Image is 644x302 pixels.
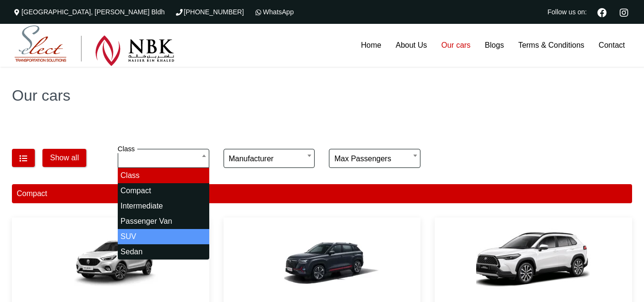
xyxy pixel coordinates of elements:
span: Max passengers [329,149,420,168]
a: About Us [388,24,434,67]
li: Sedan [118,244,209,260]
a: Terms & Conditions [511,24,592,67]
a: Contact [592,24,632,67]
a: [PHONE_NUMBER] [174,8,244,16]
li: Passenger Van [118,214,209,229]
h1: Our cars [12,88,632,103]
span: Max passengers [334,149,415,168]
a: Blogs [478,24,511,67]
span: Manufacturer [224,149,315,168]
a: WhatsApp [254,8,294,16]
span: Manufacturer [229,149,310,168]
button: Show all [42,149,86,167]
li: SUV [118,229,209,244]
img: Changan CS35 or similar [265,225,379,296]
li: Intermediate [118,198,209,214]
a: Instagram [615,7,632,17]
img: Select Rent a Car [14,25,174,66]
label: Class [118,145,137,153]
a: Facebook [593,7,611,17]
a: Our cars [434,24,478,67]
a: Home [354,24,388,67]
img: Toyota COROLLA CROSS or similar [476,225,591,296]
li: Compact [118,183,209,198]
li: Class [118,168,209,183]
div: Compact [12,184,632,203]
img: MG ZS or similar [53,225,168,296]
